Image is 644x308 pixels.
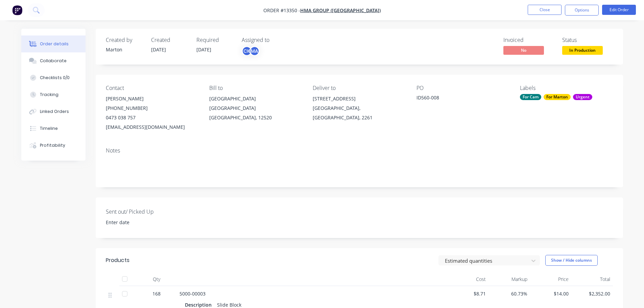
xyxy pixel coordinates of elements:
span: 5000-00003 [180,290,206,297]
div: Tracking [40,92,58,98]
div: Total [571,273,613,286]
span: $14.00 [533,290,569,297]
div: Notes [106,147,613,154]
div: Labels [520,85,613,91]
div: Collaborate [40,58,67,64]
label: Sent out/ Picked Up [106,208,190,216]
span: In Production [562,46,603,54]
button: Checklists 0/0 [21,69,86,86]
div: Assigned to [242,37,309,43]
div: [GEOGRAPHIC_DATA] [GEOGRAPHIC_DATA][GEOGRAPHIC_DATA], 12520 [209,94,302,122]
div: Qty [136,273,177,286]
div: Linked Orders [40,109,69,115]
div: Invoiced [503,37,554,43]
div: Cost [447,273,489,286]
button: Tracking [21,86,86,103]
div: For Marton [544,94,571,100]
div: Required [196,37,234,43]
div: Status [562,37,613,43]
div: [GEOGRAPHIC_DATA], [GEOGRAPHIC_DATA], 2261 [313,103,405,122]
span: $8.71 [450,290,486,297]
a: HMA Group ([GEOGRAPHIC_DATA]) [300,7,381,14]
span: [DATE] [151,46,166,53]
button: Linked Orders [21,103,86,120]
button: Order details [21,35,86,52]
button: Close [528,5,562,15]
div: ID560-008 [416,94,501,103]
div: Products [106,256,129,264]
div: [STREET_ADDRESS][GEOGRAPHIC_DATA], [GEOGRAPHIC_DATA], 2261 [313,94,405,122]
div: 0473 038 757 [106,113,198,122]
div: Markup [488,273,530,286]
div: MA [249,46,260,56]
img: Factory [12,5,22,15]
div: CK [242,46,252,56]
button: Edit Order [602,5,636,15]
button: In Production [562,46,603,56]
div: Profitability [40,142,65,148]
span: $2,352.00 [574,290,610,297]
button: CKMA [242,46,260,56]
div: Created by [106,37,143,43]
div: Timeline [40,125,58,132]
div: Deliver to [313,85,405,91]
div: PO [416,85,509,91]
div: Order details [40,41,69,47]
button: Show / Hide columns [545,255,598,266]
input: Enter date [101,217,185,228]
button: Collaborate [21,52,86,69]
span: No [503,46,544,54]
div: [PERSON_NAME][PHONE_NUMBER]0473 038 757[EMAIL_ADDRESS][DOMAIN_NAME] [106,94,198,132]
button: Profitability [21,137,86,154]
button: Timeline [21,120,86,137]
div: Created [151,37,188,43]
div: [EMAIL_ADDRESS][DOMAIN_NAME] [106,122,198,132]
span: 168 [152,290,161,297]
div: Price [530,273,572,286]
div: Bill to [209,85,302,91]
div: Marton [106,46,143,53]
div: [STREET_ADDRESS] [313,94,405,103]
span: [DATE] [196,46,211,53]
button: Options [565,5,599,16]
span: 60.73% [491,290,527,297]
div: Urgent [573,94,592,100]
div: Checklists 0/0 [40,75,70,81]
div: [PERSON_NAME] [106,94,198,103]
div: [GEOGRAPHIC_DATA], 12520 [209,113,302,122]
span: Order #13350 - [263,7,300,14]
div: For Cam [520,94,541,100]
div: Contact [106,85,198,91]
div: [PHONE_NUMBER] [106,103,198,113]
div: [GEOGRAPHIC_DATA] [GEOGRAPHIC_DATA] [209,94,302,113]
